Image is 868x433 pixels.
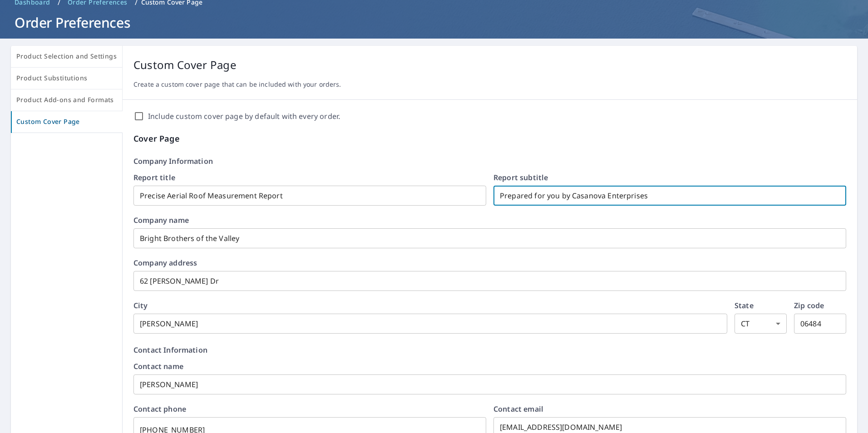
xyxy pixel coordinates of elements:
[11,46,123,133] div: tab-list
[133,259,846,266] label: Company address
[741,320,750,328] em: CT
[493,174,846,181] label: Report subtitle
[16,116,117,128] span: Custom Cover Page
[794,302,846,309] label: Zip code
[16,51,117,62] span: Product Selection and Settings
[735,302,787,309] label: State
[133,174,486,181] label: Report title
[493,405,846,413] label: Contact email
[133,80,846,89] p: Create a custom cover page that can be included with your orders.
[133,405,486,413] label: Contact phone
[133,57,846,73] p: Custom Cover Page
[148,111,340,122] label: Include custom cover page by default with every order.
[16,94,117,106] span: Product Add-ons and Formats
[133,344,846,355] p: Contact Information
[11,13,857,32] h1: Order Preferences
[133,216,846,224] label: Company name
[735,314,787,334] div: CT
[133,302,727,309] label: City
[133,363,846,370] label: Contact name
[133,133,846,145] p: Cover Page
[16,73,117,84] span: Product Substitutions
[133,156,846,167] p: Company Information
